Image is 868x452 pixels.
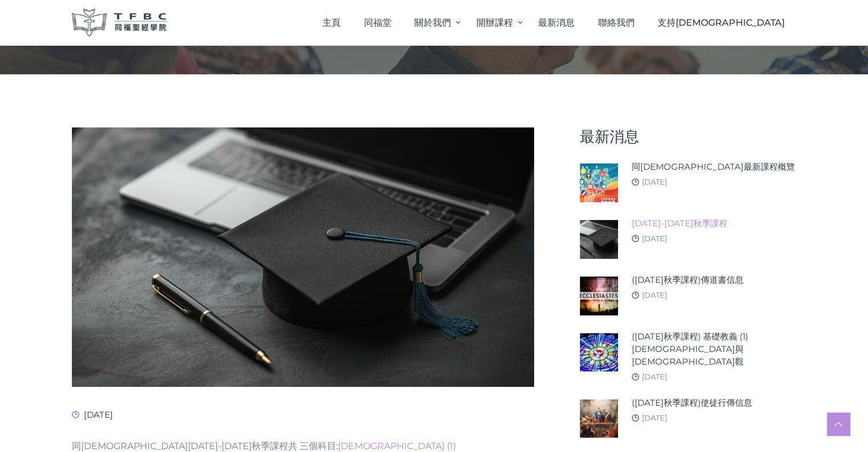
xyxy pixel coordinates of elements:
a: 主頁 [311,6,353,39]
a: 同福堂 [352,6,403,39]
img: (2025年秋季課程) 基礎教義 (1) 聖靈觀與教會觀 [580,333,618,371]
a: [DATE]-[DATE]秋季課程 [632,217,728,230]
a: [DATE] [642,234,667,243]
a: 支持[DEMOGRAPHIC_DATA] [646,6,797,39]
a: 開辦課程 [465,6,526,39]
a: 最新消息 [527,6,587,39]
a: [DATE] [642,177,667,186]
a: 聯絡我們 [586,6,646,39]
span: 最新消息 [538,17,575,28]
a: Scroll to top [827,413,850,435]
img: (2025年秋季課程)傳道書信息 [580,277,618,315]
span: [DATE] [72,409,113,420]
a: [DATE] [642,372,667,381]
h5: 最新消息 [580,127,797,146]
span: 聯絡我們 [598,17,635,28]
span: 支持[DEMOGRAPHIC_DATA] [657,17,785,28]
a: 關於我們 [403,6,465,39]
a: [DATE] [642,290,667,299]
span: 同福堂 [364,17,391,28]
img: 2025-26年秋季課程 [580,220,618,258]
img: 同福聖經學院最新課程概覽 [580,163,618,202]
img: 同福聖經學院 TFBC [72,9,168,37]
span: 關於我們 [414,17,451,28]
a: ([DATE]秋季課程)傳道書信息 [632,274,744,286]
a: ([DATE]秋季課程) 基礎教義 (1) [DEMOGRAPHIC_DATA]與[DEMOGRAPHIC_DATA]觀 [632,330,797,368]
span: 主頁 [322,17,341,28]
a: [DATE] [642,413,667,422]
span: 開辦課程 [477,17,513,28]
a: ([DATE]秋季課程)使徒行傳信息 [632,397,752,409]
img: (2025年秋季課程)使徒行傳信息 [580,399,618,438]
a: 同[DEMOGRAPHIC_DATA]最新課程概覽 [632,161,795,173]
